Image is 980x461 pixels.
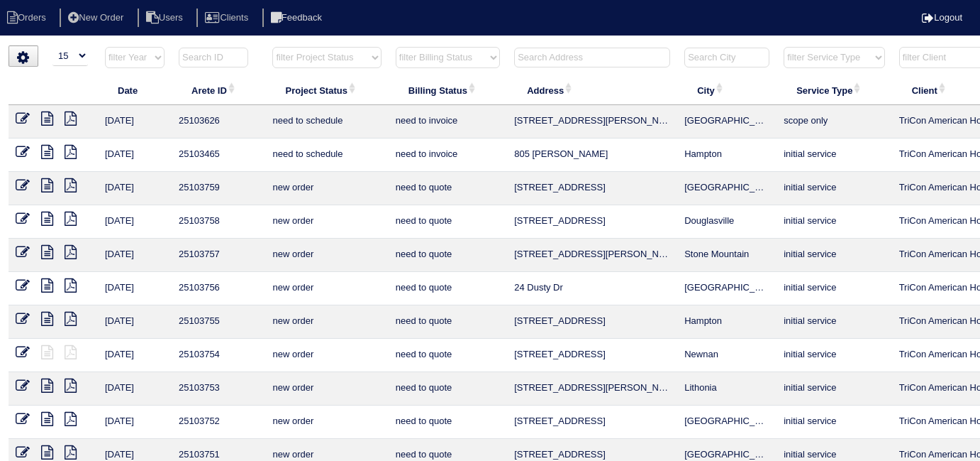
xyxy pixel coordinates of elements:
[172,406,265,439] td: 25103752
[776,239,891,272] td: initial service
[389,372,507,406] td: need to quote
[507,172,677,205] td: [STREET_ADDRESS]
[507,75,677,105] th: Address: activate to sort column ascending
[262,9,333,28] li: Feedback
[507,305,677,339] td: [STREET_ADDRESS]
[677,339,776,372] td: Newnan
[677,75,776,105] th: City: activate to sort column ascending
[60,9,135,28] li: New Order
[389,305,507,339] td: need to quote
[265,305,388,339] td: new order
[265,239,388,272] td: new order
[172,75,265,105] th: Arete ID: activate to sort column ascending
[776,139,891,172] td: initial service
[389,105,507,139] td: need to invoice
[776,372,891,406] td: initial service
[507,406,677,439] td: [STREET_ADDRESS]
[265,139,388,172] td: need to schedule
[776,272,891,305] td: initial service
[776,172,891,205] td: initial service
[172,272,265,305] td: 25103756
[98,372,172,406] td: [DATE]
[60,12,135,23] a: New Order
[196,9,260,28] li: Clients
[677,205,776,239] td: Douglasville
[514,48,670,67] input: Search Address
[172,305,265,339] td: 25103755
[98,406,172,439] td: [DATE]
[265,339,388,372] td: new order
[507,372,677,406] td: [STREET_ADDRESS][PERSON_NAME]
[776,75,891,105] th: Service Type: activate to sort column ascending
[265,272,388,305] td: new order
[98,239,172,272] td: [DATE]
[265,205,388,239] td: new order
[138,9,194,28] li: Users
[677,305,776,339] td: Hampton
[776,105,891,139] td: scope only
[389,75,507,105] th: Billing Status: activate to sort column ascending
[677,139,776,172] td: Hampton
[172,172,265,205] td: 25103759
[196,12,260,23] a: Clients
[776,205,891,239] td: initial service
[389,272,507,305] td: need to quote
[265,406,388,439] td: new order
[172,339,265,372] td: 25103754
[98,139,172,172] td: [DATE]
[922,12,962,23] a: Logout
[677,406,776,439] td: [GEOGRAPHIC_DATA]
[98,205,172,239] td: [DATE]
[265,172,388,205] td: new order
[677,172,776,205] td: [GEOGRAPHIC_DATA]
[677,372,776,406] td: Lithonia
[172,139,265,172] td: 25103465
[507,139,677,172] td: 805 [PERSON_NAME]
[389,406,507,439] td: need to quote
[172,205,265,239] td: 25103758
[172,372,265,406] td: 25103753
[265,105,388,139] td: need to schedule
[677,105,776,139] td: [GEOGRAPHIC_DATA]
[179,48,248,67] input: Search ID
[776,406,891,439] td: initial service
[265,372,388,406] td: new order
[507,239,677,272] td: [STREET_ADDRESS][PERSON_NAME]
[776,305,891,339] td: initial service
[98,75,172,105] th: Date
[677,239,776,272] td: Stone Mountain
[138,12,194,23] a: Users
[776,339,891,372] td: initial service
[98,339,172,372] td: [DATE]
[98,105,172,139] td: [DATE]
[677,272,776,305] td: [GEOGRAPHIC_DATA]
[684,48,769,67] input: Search City
[172,105,265,139] td: 25103626
[389,172,507,205] td: need to quote
[507,339,677,372] td: [STREET_ADDRESS]
[98,172,172,205] td: [DATE]
[265,75,388,105] th: Project Status: activate to sort column ascending
[389,339,507,372] td: need to quote
[507,205,677,239] td: [STREET_ADDRESS]
[98,305,172,339] td: [DATE]
[507,105,677,139] td: [STREET_ADDRESS][PERSON_NAME]
[507,272,677,305] td: 24 Dusty Dr
[98,272,172,305] td: [DATE]
[389,205,507,239] td: need to quote
[389,239,507,272] td: need to quote
[389,139,507,172] td: need to invoice
[172,239,265,272] td: 25103757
